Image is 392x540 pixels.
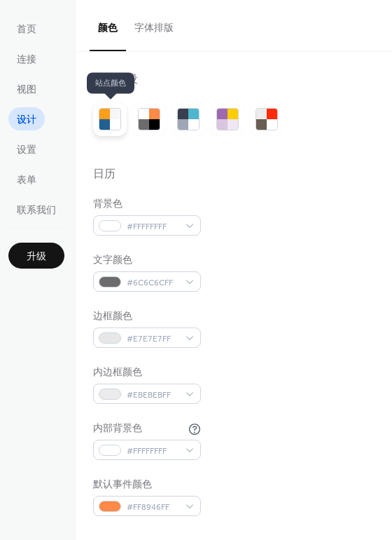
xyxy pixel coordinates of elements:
div: 内部背景色 [93,421,185,436]
a: 联系我们 [8,198,64,221]
span: 联系我们 [17,203,56,218]
span: #FFFFFFFF [127,220,178,234]
span: 设计 [17,113,36,128]
a: 设置 [8,137,45,161]
a: 首页 [8,17,45,40]
span: 站点颜色 [87,73,134,94]
span: #FFFFFFFF [127,444,178,459]
a: 连接 [8,47,45,70]
span: 视图 [17,83,36,97]
a: 视图 [8,77,45,100]
span: #FF8946FF [127,500,178,515]
div: 默认事件颜色 [93,478,198,492]
button: 升级 [8,243,64,269]
div: 边框颜色 [93,309,198,324]
span: #E7E7E7FF [127,332,178,346]
span: 设置 [17,143,36,158]
a: 表单 [8,168,45,191]
div: 日历 [93,168,115,182]
span: #6C6C6CFF [127,276,178,290]
span: #EBEBEBFF [127,388,178,403]
div: 内边框颜色 [93,365,198,380]
span: 升级 [27,250,46,264]
span: 首页 [17,22,36,37]
div: 背景色 [93,197,198,212]
a: 设计 [8,107,45,130]
div: 文字颜色 [93,253,198,268]
span: 表单 [17,173,36,188]
span: 连接 [17,53,36,67]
